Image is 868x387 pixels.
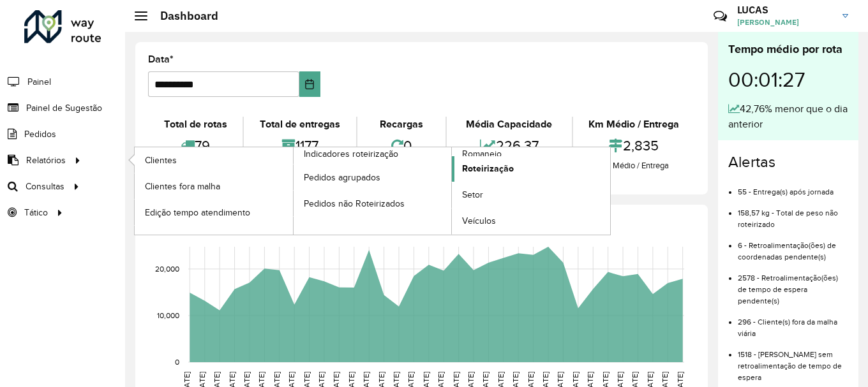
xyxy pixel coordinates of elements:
[452,156,610,182] a: Roteirização
[145,154,177,167] span: Clientes
[135,147,452,235] a: Indicadores roteirização
[247,117,352,132] div: Total de entregas
[738,230,848,263] li: 6 - Retroalimentação(ões) de coordenadas pendente(s)
[294,147,611,235] a: Romaneio
[728,58,848,101] div: 00:01:27
[361,117,442,132] div: Recargas
[27,75,51,89] span: Painel
[304,171,380,184] span: Pedidos agrupados
[147,9,218,23] h2: Dashboard
[26,180,64,193] span: Consultas
[175,358,179,366] text: 0
[26,154,66,167] span: Relatórios
[148,52,174,67] label: Data
[450,132,568,159] div: 226,37
[24,206,48,219] span: Tático
[462,214,496,228] span: Veículos
[462,188,483,201] span: Setor
[145,206,250,219] span: Edição tempo atendimento
[728,41,848,58] div: Tempo médio por rota
[576,117,692,132] div: Km Médio / Entrega
[145,180,220,193] span: Clientes fora malha
[135,147,293,173] a: Clientes
[728,153,848,172] h4: Alertas
[299,71,320,97] button: Choose Date
[135,200,293,225] a: Edição tempo atendimento
[576,159,692,172] div: Km Médio / Entrega
[247,132,352,159] div: 1177
[738,198,848,230] li: 158,57 kg - Total de peso não roteirizado
[24,128,56,141] span: Pedidos
[294,164,452,190] a: Pedidos agrupados
[151,132,239,159] div: 79
[738,307,848,339] li: 296 - Cliente(s) fora da malha viária
[452,182,610,208] a: Setor
[707,3,734,30] a: Contato Rápido
[155,265,179,273] text: 20,000
[361,132,442,159] div: 0
[151,117,239,132] div: Total de rotas
[294,191,452,216] a: Pedidos não Roteirizados
[450,117,568,132] div: Média Capacidade
[738,339,848,383] li: 1518 - [PERSON_NAME] sem retroalimentação de tempo de espera
[737,17,833,28] span: [PERSON_NAME]
[576,132,692,159] div: 2,835
[462,162,514,175] span: Roteirização
[452,208,610,234] a: Veículos
[462,147,502,161] span: Romaneio
[304,197,405,210] span: Pedidos não Roteirizados
[26,101,102,115] span: Painel de Sugestão
[728,101,848,132] div: 42,76% menor que o dia anterior
[304,147,398,161] span: Indicadores roteirização
[157,311,179,319] text: 10,000
[135,173,293,199] a: Clientes fora malha
[737,4,833,16] h3: LUCAS
[738,177,848,198] li: 55 - Entrega(s) após jornada
[738,263,848,307] li: 2578 - Retroalimentação(ões) de tempo de espera pendente(s)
